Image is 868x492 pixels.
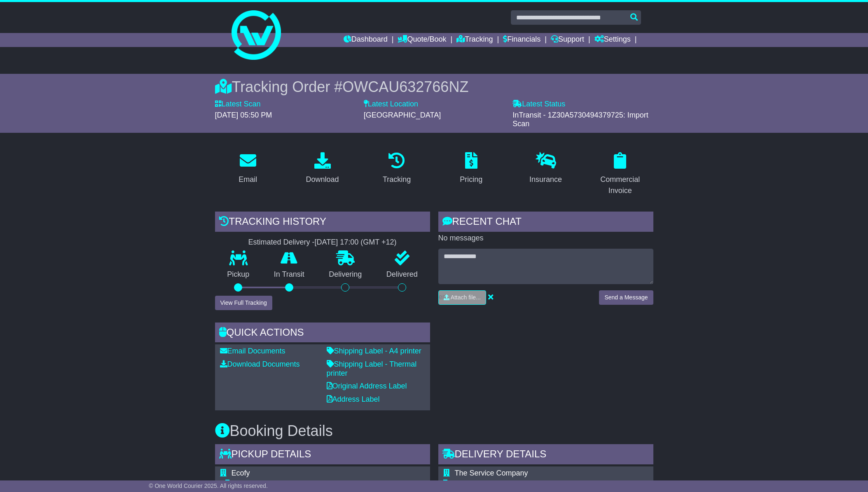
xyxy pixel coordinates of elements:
a: Shipping Label - Thermal printer [327,360,417,377]
div: Pickup [232,480,418,489]
a: Commercial Invoice [587,149,653,199]
div: Tracking [383,174,411,185]
div: Estimated Delivery - [215,238,430,247]
a: Tracking [456,33,493,47]
button: View Full Tracking [215,296,272,310]
a: Pricing [454,149,488,188]
p: Pickup [215,270,262,279]
a: Financials [503,33,540,47]
div: Download [306,174,339,185]
span: [DATE] 05:50 PM [215,111,272,119]
span: [GEOGRAPHIC_DATA] [364,111,441,119]
p: In Transit [262,270,317,279]
a: Dashboard [344,33,388,47]
span: Ecofy [232,469,250,477]
p: Delivering [317,270,374,279]
div: RECENT CHAT [438,212,653,234]
div: [DATE] 17:00 (GMT +12) [315,238,397,247]
a: Email Documents [220,347,285,355]
h3: Booking Details [215,423,653,439]
span: The Service Company [455,469,528,477]
span: Commercial [232,480,271,488]
span: Commercial [455,480,494,488]
a: Support [551,33,584,47]
a: Shipping Label - A4 printer [327,347,421,355]
div: Pickup Details [215,444,430,466]
p: No messages [438,234,653,243]
a: Download [300,149,344,188]
a: Settings [594,33,631,47]
div: Tracking Order # [215,78,653,96]
a: Download Documents [220,360,300,368]
div: Delivery Details [438,444,653,466]
p: Delivered [374,270,430,279]
span: OWCAU632766NZ [342,78,468,95]
button: Send a Message [599,290,653,305]
div: Insurance [529,174,562,185]
a: Address Label [327,395,380,403]
a: Insurance [524,149,567,188]
span: InTransit - 1Z30A5730494379725: Import Scan [512,111,648,128]
a: Tracking [377,149,416,188]
div: Commercial Invoice [592,174,648,196]
label: Latest Scan [215,100,261,109]
div: Delivery [455,480,613,489]
div: Quick Actions [215,323,430,345]
label: Latest Status [512,100,565,109]
a: Quote/Book [398,33,446,47]
span: © One World Courier 2025. All rights reserved. [149,483,268,489]
div: Pricing [460,174,482,185]
a: Email [233,149,262,188]
div: Tracking history [215,212,430,234]
label: Latest Location [364,100,418,109]
div: Email [239,174,257,185]
a: Original Address Label [327,382,407,390]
